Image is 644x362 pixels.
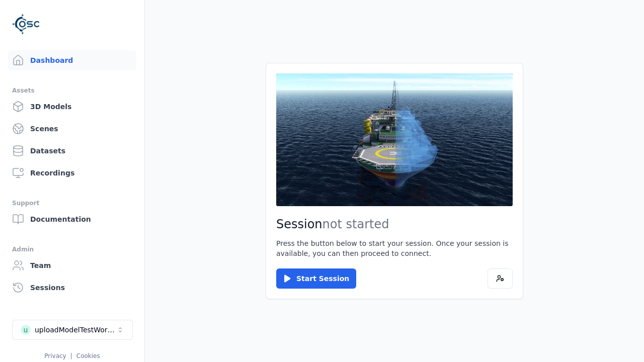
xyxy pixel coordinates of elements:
img: Logo [12,10,40,38]
a: Privacy [44,352,66,359]
a: 3D Models [8,97,136,117]
div: Assets [12,84,132,97]
p: Press the button below to start your session. Once your session is available, you can then procee... [276,238,513,258]
span: not started [323,217,389,231]
a: Documentation [8,209,136,229]
div: Support [12,197,132,209]
a: Dashboard [8,50,136,70]
h2: Session [276,216,513,232]
a: Team [8,255,136,276]
a: Cookies [76,352,100,359]
a: Sessions [8,278,136,298]
button: Select a workspace [12,320,133,340]
a: Recordings [8,163,136,183]
div: uploadModelTestWorkspace [35,325,116,335]
div: Admin [12,243,132,255]
div: u [21,325,31,335]
a: Datasets [8,141,136,161]
a: Scenes [8,119,136,139]
button: Start Session [276,268,356,289]
span: | [70,352,72,359]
